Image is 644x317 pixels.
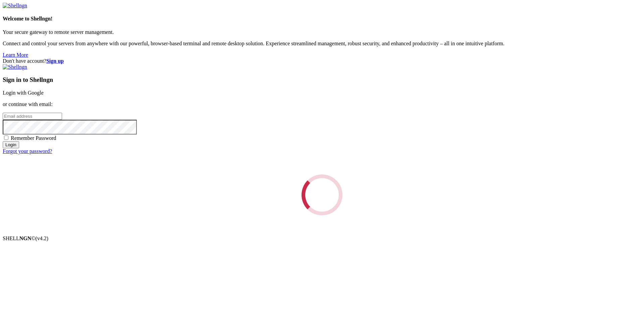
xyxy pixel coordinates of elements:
a: Sign up [46,58,64,64]
input: Remember Password [4,136,8,140]
input: Login [3,141,19,148]
img: Shellngn [3,64,27,70]
b: NGN [19,235,32,241]
div: Loading... [302,174,342,215]
div: Don't have account? [3,58,641,64]
h4: Welcome to Shellngn! [3,16,641,22]
p: Connect and control your servers from anywhere with our powerful, browser-based terminal and remo... [3,41,641,47]
a: Learn More [3,52,28,58]
input: Email address [3,113,62,120]
p: Your secure gateway to remote server management. [3,29,641,35]
p: or continue with email: [3,101,641,107]
img: Shellngn [3,3,27,9]
span: SHELL © [3,235,48,241]
span: Remember Password [11,135,56,141]
span: 4.2.0 [36,235,49,241]
h3: Sign in to Shellngn [3,76,641,84]
a: Forgot your password? [3,148,52,154]
a: Login with Google [3,90,44,96]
